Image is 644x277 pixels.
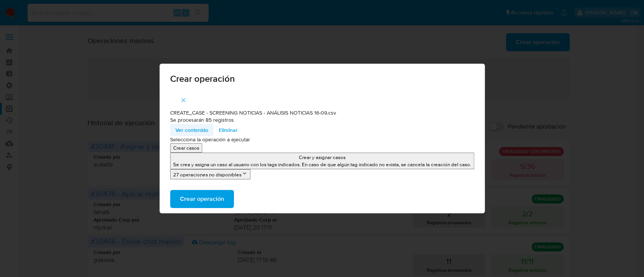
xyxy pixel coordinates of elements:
span: Crear operación [170,74,474,83]
p: Crear y asignar casos [173,154,471,161]
p: Se procesarán 85 registros [170,116,474,124]
button: Crear casos [170,143,202,153]
span: Ver contenido [175,125,208,135]
p: CREATE_CASE - SCREENING NOTICIAS - ANÁLISIS NOTICIAS 16-09.csv [170,109,474,117]
p: Se crea y asigna un caso al usuario con los tags indicados. En caso de que algún tag indicado no ... [173,161,471,168]
button: 27 operaciones no disponibles [170,169,251,179]
button: Crear y asignar casosSe crea y asigna un caso al usuario con los tags indicados. En caso de que a... [170,153,474,169]
p: Crear casos [173,144,199,152]
button: Ver contenido [170,124,214,136]
button: Crear operación [170,190,234,208]
span: Crear operación [180,191,224,207]
span: Eliminar [219,125,238,135]
button: Eliminar [214,124,243,136]
p: Selecciona la operación a ejecutar [170,136,474,144]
